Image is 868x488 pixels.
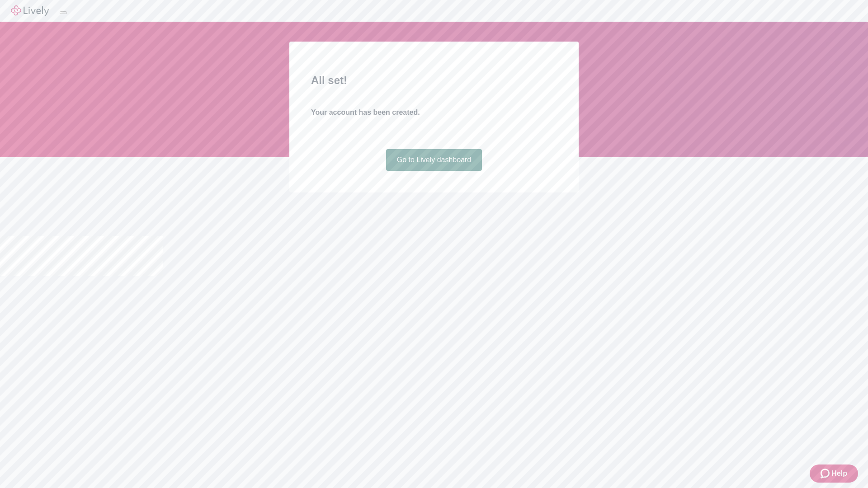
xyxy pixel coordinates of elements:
[11,5,49,16] img: Lively
[831,468,847,479] span: Help
[60,11,67,14] button: Log out
[311,107,557,118] h4: Your account has been created.
[810,465,858,483] button: Zendesk support iconHelp
[311,72,557,89] h2: All set!
[821,468,831,479] svg: Zendesk support icon
[386,149,482,171] a: Go to Lively dashboard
